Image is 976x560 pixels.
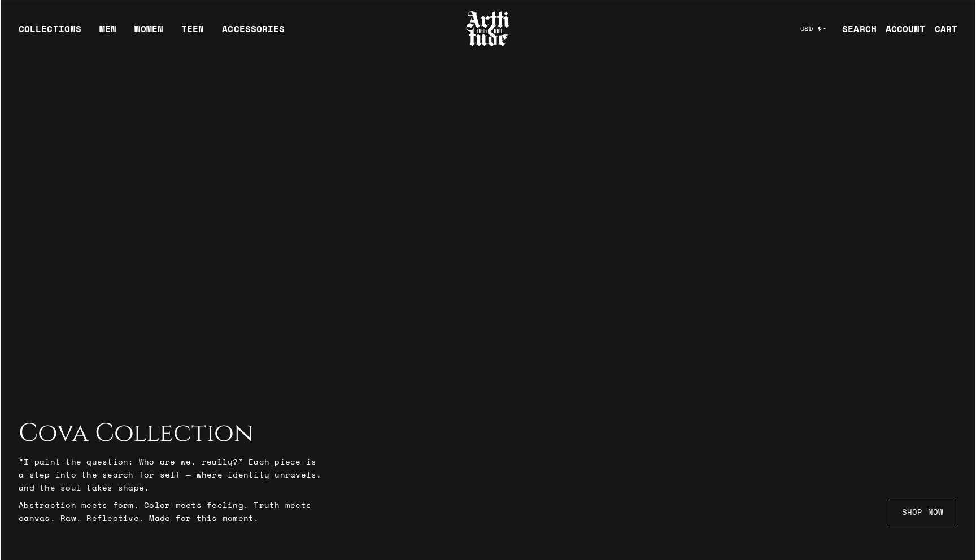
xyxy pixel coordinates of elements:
div: COLLECTIONS [19,22,81,45]
a: SHOP NOW [888,500,957,524]
button: USD $ [794,16,834,41]
a: SEARCH [833,17,877,40]
div: CART [935,22,957,36]
a: ACCOUNT [877,17,926,40]
ul: Main navigation [10,22,294,45]
p: Abstraction meets form. Color meets feeling. Truth meets canvas. Raw. Reflective. Made for this m... [19,498,324,524]
a: TEEN [181,22,204,45]
p: “I paint the question: Who are we, really?” Each piece is a step into the search for self — where... [19,455,324,494]
a: WOMEN [134,22,163,45]
img: Arttitude [465,10,511,48]
div: ACCESSORIES [222,22,285,45]
h2: Cova Collection [19,419,324,448]
span: USD $ [800,24,822,33]
a: MEN [99,22,116,45]
a: Open cart [926,17,957,40]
